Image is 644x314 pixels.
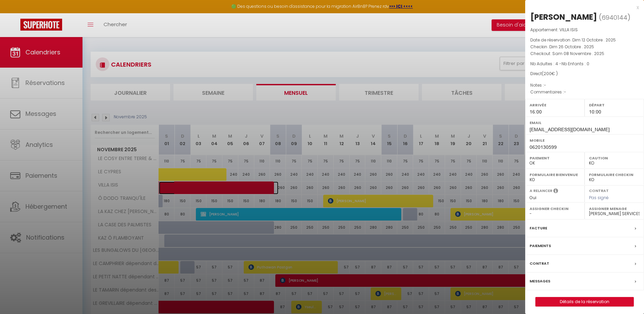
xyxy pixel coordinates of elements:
label: Facture [530,225,547,232]
i: Sélectionner OUI si vous souhaiter envoyer les séquences de messages post-checkout [553,188,558,195]
div: x [525,3,639,12]
label: A relancer [530,188,552,194]
label: Email [530,119,640,126]
span: Nb Adultes : 4 - [530,61,589,67]
span: ( ) [599,13,630,22]
div: Direct [530,71,639,77]
span: Sam 08 Novembre . 2025 [552,51,604,56]
span: - [544,82,546,88]
p: Checkin : [530,43,639,50]
label: Assigner Checkin [530,205,580,212]
span: Dim 12 Octobre . 2025 [572,37,616,43]
button: Détails de la réservation [535,297,634,307]
span: Nb Enfants : 0 [562,61,589,67]
span: 0620130599 [530,144,557,150]
div: [PERSON_NAME] [530,12,597,22]
a: Détails de la réservation [536,297,633,306]
span: 10:00 [589,109,601,115]
label: Arrivée [530,102,580,108]
label: Contrat [530,260,549,267]
label: Assigner Menage [589,205,640,212]
span: - [564,89,566,95]
label: Messages [530,278,550,285]
span: 16:00 [530,109,542,115]
span: 6940144 [602,13,627,22]
label: Contrat [589,188,609,192]
span: Pas signé [589,195,609,200]
label: Formulaire Bienvenue [530,171,580,178]
p: Date de réservation : [530,37,639,43]
p: Checkout : [530,50,639,57]
p: Appartement : [530,27,639,33]
span: 200 [544,71,552,76]
label: Départ [589,102,640,108]
label: Formulaire Checkin [589,171,640,178]
label: Paiement [530,155,580,161]
p: Commentaires : [530,89,639,95]
label: Mobile [530,137,640,144]
label: Paiements [530,242,551,249]
span: VILLA ISIS [559,27,578,33]
span: Dim 26 Octobre . 2025 [549,44,594,50]
span: [EMAIL_ADDRESS][DOMAIN_NAME] [530,127,610,132]
label: Caution [589,155,640,161]
span: ( € ) [542,71,558,76]
p: Notes : [530,82,639,89]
